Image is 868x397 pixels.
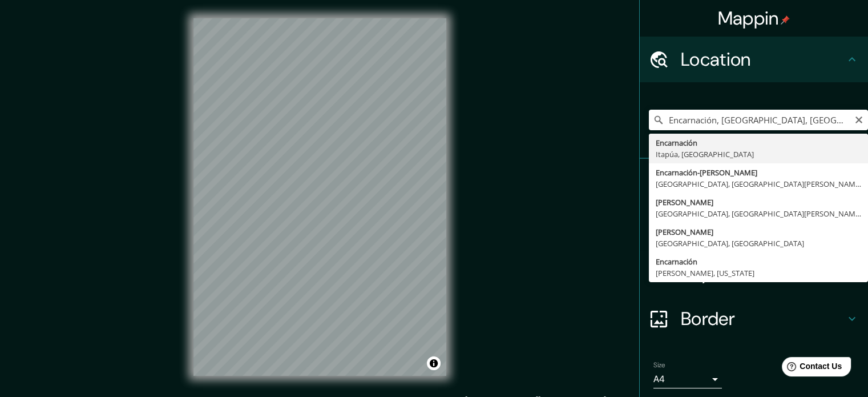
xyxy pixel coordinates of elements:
[649,110,868,130] input: Pick your city or area
[656,197,861,208] div: [PERSON_NAME]
[656,256,861,267] div: Encarnación
[656,167,861,178] div: Encarnación-[PERSON_NAME]
[193,18,446,376] canvas: Map
[681,262,845,284] h4: Layout
[656,178,861,190] div: [GEOGRAPHIC_DATA], [GEOGRAPHIC_DATA][PERSON_NAME], [GEOGRAPHIC_DATA]
[640,204,868,250] div: Style
[681,307,845,330] h4: Border
[681,48,845,71] h4: Location
[640,296,868,342] div: Border
[656,267,861,279] div: [PERSON_NAME], [US_STATE]
[656,208,861,219] div: [GEOGRAPHIC_DATA], [GEOGRAPHIC_DATA][PERSON_NAME], [GEOGRAPHIC_DATA]
[640,250,868,296] div: Layout
[656,137,861,149] div: Encarnación
[656,226,861,238] div: [PERSON_NAME]
[854,114,863,125] button: Clear
[640,159,868,204] div: Pins
[718,7,790,30] h4: Mappin
[653,370,722,388] div: A4
[656,238,861,249] div: [GEOGRAPHIC_DATA], [GEOGRAPHIC_DATA]
[427,356,441,370] button: Toggle attribution
[766,352,855,384] iframe: Help widget launcher
[653,360,665,370] label: Size
[640,37,868,82] div: Location
[781,15,790,25] img: pin-icon.png
[656,149,861,160] div: Itapúa, [GEOGRAPHIC_DATA]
